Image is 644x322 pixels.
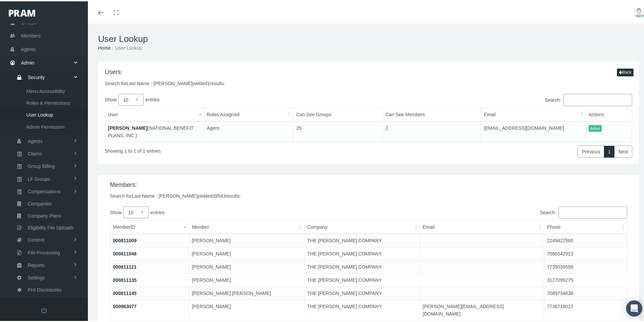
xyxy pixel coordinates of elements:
[28,172,50,183] span: LF Groups
[578,144,604,156] a: Previous
[189,219,304,233] th: Member: activate to sort column ascending
[383,120,481,141] td: 2
[26,120,65,131] span: Admin Permission
[189,246,304,259] td: [PERSON_NAME]
[189,232,304,246] td: [PERSON_NAME]
[26,108,53,119] span: User Lookup
[28,159,55,171] span: Group Billing
[204,106,293,120] th: Roles Assigned: activate to sort column ascending
[368,93,632,105] label: Search:
[28,209,61,220] span: Company Plans
[9,8,35,15] img: PRAM_20_x_78.png
[98,32,639,43] h1: User Lookup
[544,259,627,272] td: 7735039558
[110,219,189,233] th: MemberID: activate to sort column descending
[28,258,44,270] span: Reports
[481,120,586,141] td: [EMAIL_ADDRESS][DOMAIN_NAME]
[28,283,62,294] span: PHI Disclosures
[207,79,210,85] span: 1
[105,120,204,141] td: (NATIONAL BENEFIT PLANS, INC.)
[28,197,52,208] span: Companies
[127,79,193,85] span: Last Name : [PERSON_NAME]
[26,84,65,96] span: Menu Accessibility
[558,205,627,217] input: Search:
[113,302,137,308] a: 000963077
[26,96,70,107] span: Roles & Permissions
[28,147,42,158] span: Claims
[28,246,60,257] span: File Processing
[544,286,627,299] td: 7089734638
[586,106,632,120] th: Actions
[604,144,615,156] a: 1
[304,246,420,259] td: THE [PERSON_NAME] COMPANY
[105,78,225,86] div: Search for yielded results:
[304,286,420,299] td: THE [PERSON_NAME] COMPANY
[110,191,627,198] div: Search for yielded results:
[111,43,142,50] li: User Lookup
[113,289,137,295] a: 000811145
[189,259,304,272] td: [PERSON_NAME]
[113,237,137,242] a: 000811009
[383,106,481,120] th: Can See Members
[189,299,304,319] td: [PERSON_NAME]
[544,232,627,246] td: 2249422560
[626,299,642,315] div: Open Intercom Messenger
[98,44,111,49] a: Home
[189,272,304,286] td: [PERSON_NAME]
[293,120,383,141] td: 26
[110,205,368,217] label: Show entries
[123,205,149,217] select: Showentries
[564,93,632,105] input: Search:
[132,192,198,197] span: Last Name : [PERSON_NAME]
[617,67,634,75] button: Back
[189,286,304,299] td: [PERSON_NAME] [PERSON_NAME]
[481,106,586,120] th: Email: activate to sort column ascending
[28,134,43,146] span: Agents
[420,219,544,233] th: Email: activate to sort column ascending
[21,55,34,68] span: Admin
[293,106,383,120] th: Can See Groups
[110,180,627,188] h4: Members:
[304,259,420,272] td: THE [PERSON_NAME] COMPANY
[304,272,420,286] td: THE [PERSON_NAME] COMPANY
[105,67,225,75] h4: Users:
[544,219,627,233] th: Phone: activate to sort column ascending
[28,184,61,196] span: Compensations
[212,192,225,197] span: 39543
[420,299,544,319] td: [PERSON_NAME][EMAIL_ADDRESS][DOMAIN_NAME]
[544,299,627,319] td: 7736718022
[304,232,420,246] td: THE [PERSON_NAME] COMPANY
[589,124,602,131] span: Active
[105,93,368,104] label: Show entries
[28,233,44,244] span: Content
[28,221,74,232] span: Eligibility File Uploads
[105,106,204,120] th: User: activate to sort column descending
[614,144,632,156] a: Next
[304,219,420,233] th: Company: activate to sort column ascending
[28,70,45,82] span: Security
[113,276,137,281] a: 000811135
[544,272,627,286] td: 3127099275
[304,299,420,319] td: THE [PERSON_NAME] COMPANY
[204,120,293,141] td: Agent
[21,42,36,54] span: Agents
[21,28,41,41] span: Members
[544,246,627,259] td: 7086542913
[118,93,144,104] select: Showentries
[113,250,137,255] a: 000811048
[108,124,147,129] a: [PERSON_NAME]
[28,271,45,282] span: Settings
[634,6,644,16] img: user-placeholder.jpg
[113,263,137,268] a: 000811121
[368,205,627,217] label: Search:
